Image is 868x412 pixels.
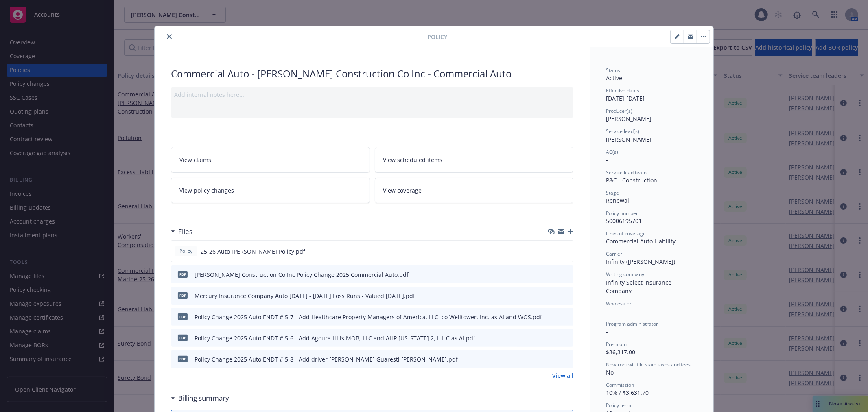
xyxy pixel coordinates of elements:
[606,361,691,368] span: Newfront will file state taxes and fees
[606,250,622,257] span: Carrier
[178,292,188,298] span: pdf
[171,226,192,237] div: Files
[164,32,174,42] button: close
[563,291,570,300] button: preview file
[606,307,608,315] span: -
[606,300,632,307] span: Wholesaler
[550,313,556,321] button: download file
[606,74,622,82] span: Active
[171,67,573,81] div: Commercial Auto - [PERSON_NAME] Construction Co Inc - Commercial Auto
[178,271,188,277] span: pdf
[550,334,556,342] button: download file
[606,237,697,245] div: Commercial Auto Liability
[383,186,422,195] span: View coverage
[195,355,458,364] div: Policy Change 2025 Auto ENDT # 5-8 - Add driver [PERSON_NAME] Guaresti [PERSON_NAME].pdf
[606,217,642,225] span: 50006195701
[195,270,409,279] div: [PERSON_NAME] Construction Co Inc Policy Change 2025 Commercial Auto.pdf
[606,402,631,409] span: Policy term
[606,271,644,278] span: Writing company
[550,355,556,364] button: download file
[606,149,618,156] span: AC(s)
[606,87,697,103] div: [DATE] - [DATE]
[606,368,614,376] span: No
[552,371,573,380] a: View all
[606,176,657,184] span: P&C - Construction
[375,178,574,203] a: View coverage
[606,115,652,123] span: [PERSON_NAME]
[606,320,658,327] span: Program administrator
[427,33,447,41] span: Policy
[606,348,635,356] span: $36,317.00
[195,313,542,321] div: Policy Change 2025 Auto ENDT # 5-7 - Add Healthcare Property Managers of America, LLC. co Welltow...
[606,67,620,74] span: Status
[606,189,619,196] span: Stage
[201,247,305,256] span: 25-26 Auto [PERSON_NAME] Policy.pdf
[606,87,639,94] span: Effective dates
[563,270,570,279] button: preview file
[606,341,627,348] span: Premium
[606,389,649,397] span: 10% / $3,631.70
[383,156,443,164] span: View scheduled items
[178,248,194,255] span: Policy
[171,178,370,203] a: View policy changes
[606,381,634,388] span: Commission
[179,186,234,195] span: View policy changes
[375,147,574,173] a: View scheduled items
[606,210,638,217] span: Policy number
[563,334,570,342] button: preview file
[606,230,646,237] span: Lines of coverage
[178,356,188,362] span: pdf
[606,169,647,176] span: Service lead team
[550,270,556,279] button: download file
[550,291,556,300] button: download file
[606,156,608,164] span: -
[178,226,192,237] h3: Files
[195,334,475,342] div: Policy Change 2025 Auto ENDT # 5-6 - Add Agoura Hills MOB, LLC and AHP [US_STATE] 2, L.L.C as AI.pdf
[562,247,570,256] button: preview file
[178,393,229,403] h3: Billing summary
[563,355,570,364] button: preview file
[171,393,229,403] div: Billing summary
[606,107,632,114] span: Producer(s)
[606,197,629,204] span: Renewal
[171,147,370,173] a: View claims
[178,313,188,320] span: pdf
[563,313,570,321] button: preview file
[606,128,639,135] span: Service lead(s)
[606,328,608,335] span: -
[174,90,570,99] div: Add internal notes here...
[195,291,415,300] div: Mercury Insurance Company Auto [DATE] - [DATE] Loss Runs - Valued [DATE].pdf
[606,136,652,143] span: [PERSON_NAME]
[178,335,188,341] span: pdf
[179,156,211,164] span: View claims
[606,278,673,295] span: Infinity Select Insurance Company
[606,258,675,265] span: Infinity ([PERSON_NAME])
[549,247,556,256] button: download file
